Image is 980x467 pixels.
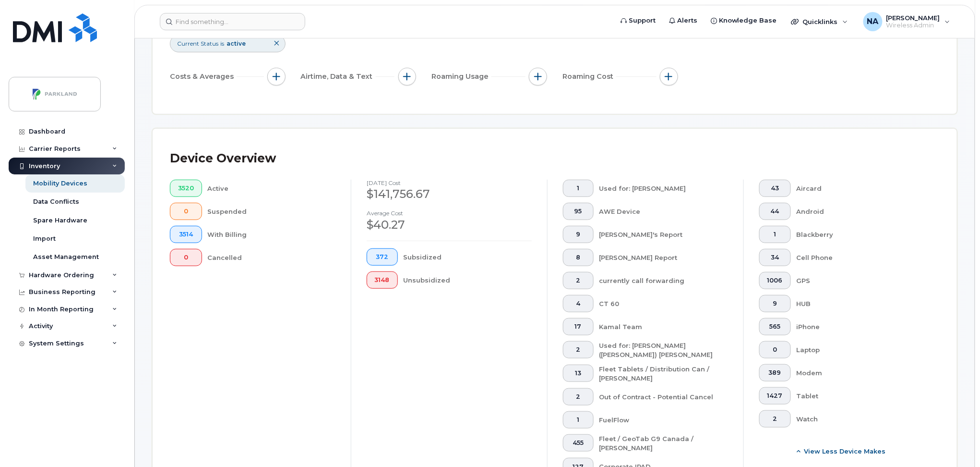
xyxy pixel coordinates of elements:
span: 0 [178,208,194,215]
span: Current Status [177,39,218,48]
div: Modem [797,364,925,381]
div: Subsidized [404,248,532,266]
div: Quicklinks [785,12,855,31]
div: Nahid Anjum [857,12,957,31]
div: FuelFlow [599,411,729,429]
button: 0 [759,341,791,358]
span: is [220,39,224,48]
button: 43 [759,180,791,197]
a: Knowledge Base [704,11,784,30]
span: 17 [571,323,586,331]
div: $40.27 [367,217,532,233]
div: Used for: [PERSON_NAME] [599,180,729,197]
button: 0 [170,203,202,220]
span: 372 [375,253,390,261]
h4: [DATE] cost [367,180,532,186]
span: 2 [767,415,783,423]
button: 9 [759,295,791,312]
span: Costs & Averages [170,72,237,82]
button: 13 [563,365,594,382]
div: Out of Contract - Potential Cancel [599,388,729,406]
span: [PERSON_NAME] [886,14,940,22]
span: 565 [767,323,783,331]
span: 455 [571,439,586,447]
span: 1 [571,184,586,192]
span: 2 [571,393,586,401]
span: 2 [571,277,586,284]
span: Knowledge Base [719,16,777,25]
div: [PERSON_NAME]'s Report [599,226,729,243]
button: 1 [759,226,791,243]
div: Laptop [797,341,925,358]
span: View Less Device Makes [804,447,886,456]
div: Blackberry [797,226,925,243]
span: 2 [571,346,586,354]
button: 455 [563,434,594,452]
div: Device Overview [170,146,276,171]
button: 1 [563,180,594,197]
span: 1 [767,231,783,238]
span: 8 [571,254,586,261]
div: Fleet / GeoTab G9 Canada / [PERSON_NAME] [599,434,729,452]
span: active [227,40,246,47]
button: 17 [563,318,594,335]
span: 3148 [375,276,390,284]
div: $141,756.67 [367,186,532,202]
button: 9 [563,226,594,243]
input: Find something... [160,13,305,30]
span: Alerts [677,16,697,25]
span: 34 [767,254,783,261]
span: Roaming Cost [562,72,616,82]
div: Watch [797,410,925,428]
div: [PERSON_NAME] Report [599,249,729,266]
button: 0 [170,249,202,266]
button: 3520 [170,180,202,197]
div: Android [797,203,925,220]
div: Used for: [PERSON_NAME]([PERSON_NAME]) [PERSON_NAME] [599,341,729,359]
button: 1006 [759,272,791,289]
div: GPS [797,272,925,289]
div: CT 60 [599,295,729,312]
div: Cancelled [208,249,336,266]
span: 9 [571,231,586,238]
span: Quicklinks [803,18,838,25]
div: currently call forwarding [599,272,729,289]
div: HUB [797,295,925,312]
button: 389 [759,364,791,381]
span: 1 [571,416,586,424]
div: iPhone [797,318,925,335]
span: 1006 [767,277,783,284]
span: 0 [767,346,783,354]
button: 3514 [170,226,202,243]
div: Kamal Team [599,318,729,335]
span: 0 [178,254,194,261]
button: 1427 [759,387,791,405]
button: 2 [563,272,594,289]
div: Active [208,180,336,197]
button: 34 [759,249,791,266]
button: 2 [759,410,791,428]
button: 372 [367,248,398,266]
button: 2 [563,341,594,358]
button: 95 [563,203,594,220]
button: 44 [759,203,791,220]
span: 9 [767,300,783,307]
button: 2 [563,388,594,406]
div: With Billing [208,226,336,243]
a: Support [614,11,662,30]
span: Support [629,16,656,25]
span: 3514 [178,231,194,238]
div: Fleet Tablets / Distribution Can / [PERSON_NAME] [599,365,729,382]
span: 1427 [767,392,783,400]
span: Airtime, Data & Text [301,72,376,82]
button: 4 [563,295,594,312]
div: Aircard [797,180,925,197]
div: Tablet [797,387,925,405]
span: 43 [767,184,783,192]
button: 565 [759,318,791,335]
a: Alerts [662,11,704,30]
div: AWE Device [599,203,729,220]
button: 1 [563,411,594,429]
button: 3148 [367,271,398,289]
span: 3520 [178,184,194,192]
